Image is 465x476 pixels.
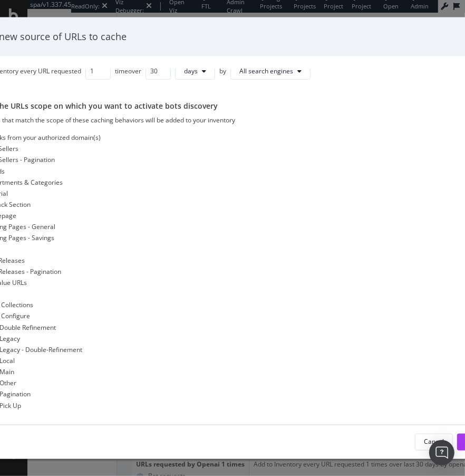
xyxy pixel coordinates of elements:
button: days [175,63,215,80]
button: All search engines [230,63,311,80]
span: All search engines [239,66,293,75]
div: Cancel [424,437,444,446]
button: Cancel [415,433,453,450]
div: by [219,66,226,75]
div: Open Intercom Messenger [429,440,454,465]
span: days [184,66,198,75]
div: time over [115,66,141,75]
